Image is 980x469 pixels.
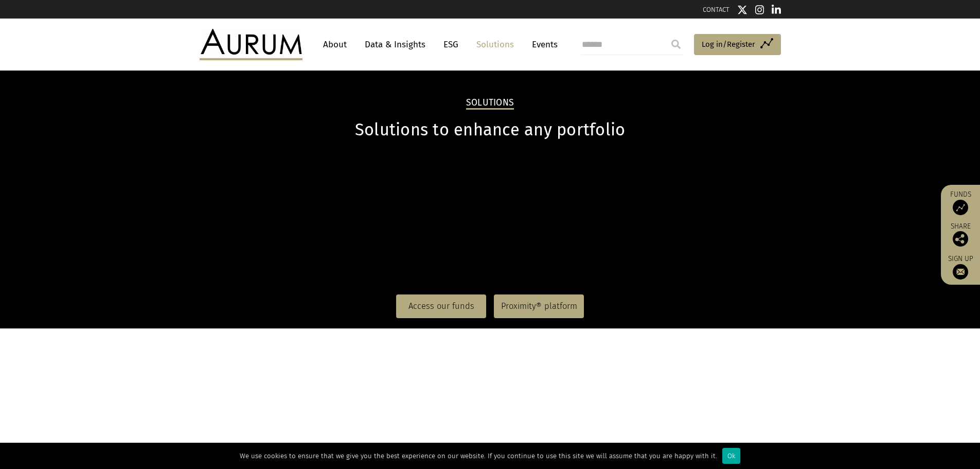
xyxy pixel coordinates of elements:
[772,5,781,15] img: Linkedin icon
[953,231,968,247] img: Share this post
[946,254,975,280] a: Sign up
[694,34,781,56] a: Log in/Register
[703,6,729,13] a: CONTACT
[722,448,740,464] div: Ok
[200,29,302,60] img: Aurum
[527,35,558,54] a: Events
[318,35,352,54] a: About
[737,5,747,15] img: Twitter icon
[438,35,464,54] a: ESG
[396,294,486,318] a: Access our funds
[360,35,431,54] a: Data & Insights
[471,35,519,54] a: Solutions
[200,120,781,140] h1: Solutions to enhance any portfolio
[953,264,968,280] img: Sign up to our newsletter
[755,5,764,15] img: Instagram icon
[953,200,968,215] img: Access Funds
[946,223,975,247] div: Share
[494,294,584,318] a: Proximity® platform
[666,34,686,55] input: Submit
[946,190,975,215] a: Funds
[702,38,755,50] span: Log in/Register
[466,97,514,110] h2: Solutions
